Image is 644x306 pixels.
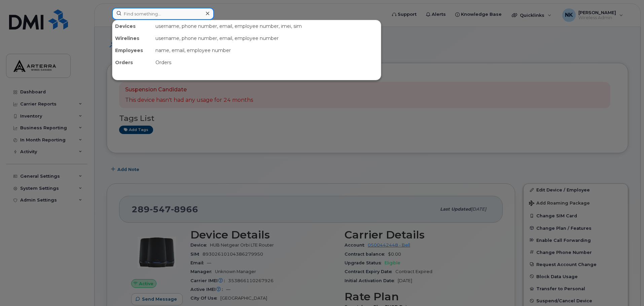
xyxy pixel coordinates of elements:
[112,44,153,56] div: Employees
[153,44,381,56] div: name, email, employee number
[153,20,381,32] div: username, phone number, email, employee number, imei, sim
[112,32,153,44] div: Wirelines
[112,56,153,69] div: Orders
[153,56,381,69] div: Orders
[112,20,153,32] div: Devices
[153,32,381,44] div: username, phone number, email, employee number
